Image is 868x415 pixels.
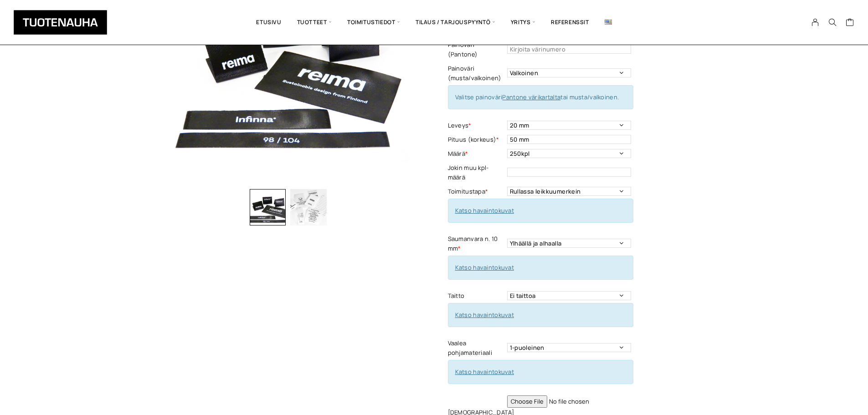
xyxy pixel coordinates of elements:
a: Katso havaintokuvat [455,311,514,319]
a: Pantone värikartalta [502,93,560,101]
a: Etusivu [248,7,289,38]
input: Kirjoita värinumero [507,45,631,54]
label: Painoväri (Pantone) [448,40,505,59]
label: Saumanvara n. 10 mm [448,234,505,253]
a: My Account [806,18,824,26]
label: Taitto [448,291,505,301]
img: Ekologinen polyestersatiini 2 [290,189,327,225]
label: Toimitustapa [448,187,505,196]
span: Valitse painoväri tai musta/valkoinen. [455,93,619,101]
button: Search [824,18,841,26]
a: Katso havaintokuvat [455,206,514,215]
span: Tuotteet [289,7,339,38]
span: Toimitustiedot [339,7,408,38]
span: Tilaus / Tarjouspyyntö [408,7,503,38]
label: Pituus (korkeus) [448,135,505,144]
label: Leveys [448,121,505,130]
a: Katso havaintokuvat [455,368,514,376]
a: Referenssit [543,7,597,38]
label: Painoväri (musta/valkoinen) [448,64,505,83]
label: Vaalea pohjamateriaali [448,338,505,358]
a: Katso havaintokuvat [455,263,514,272]
span: Yritys [503,7,543,38]
a: Cart [846,18,854,29]
label: Määrä [448,149,505,159]
label: Jokin muu kpl-määrä [448,163,505,182]
img: English [605,20,612,25]
img: Tuotenauha Oy [14,10,107,35]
